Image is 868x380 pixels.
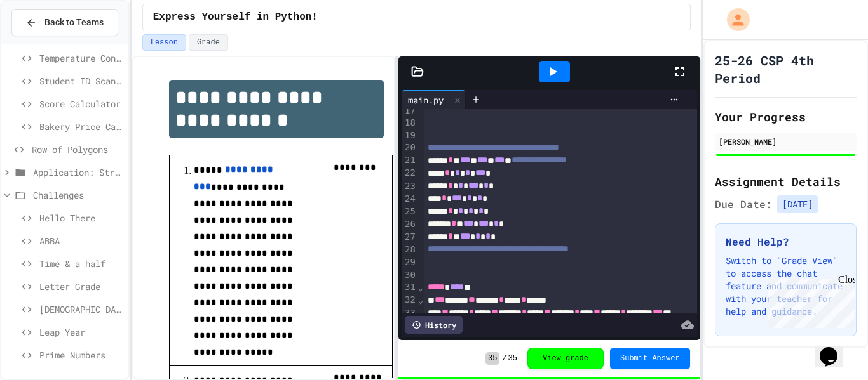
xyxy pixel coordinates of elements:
span: ABBA [39,234,123,247]
span: Express Yourself in Python! [153,10,318,25]
span: Score Calculator [39,97,123,110]
div: 20 [402,141,417,154]
div: 27 [402,231,417,244]
span: Student ID Scanner [39,74,123,88]
span: Letter Grade [39,280,123,293]
span: Back to Teams [44,16,104,29]
div: 22 [402,167,417,180]
div: 19 [402,129,417,142]
div: 18 [402,117,417,129]
span: Leap Year [39,325,123,339]
span: Fold line [417,308,424,318]
span: Prime Numbers [39,348,123,362]
button: Back to Teams [11,9,118,36]
h3: Need Help? [726,234,846,249]
span: Fold line [417,282,424,292]
span: 35 [485,352,499,365]
div: 25 [402,206,417,218]
span: [DEMOGRAPHIC_DATA] Senator Eligibility [39,303,123,316]
h2: Your Progress [715,108,857,126]
span: 35 [508,353,517,364]
div: 24 [402,193,417,206]
span: Time & a half [39,257,123,270]
p: Switch to "Grade View" to access the chat feature and communicate with your teacher for help and ... [726,254,846,318]
span: Due Date: [715,197,772,212]
span: Challenges [33,188,123,202]
iframe: chat widget [763,274,855,328]
iframe: chat widget [815,329,855,367]
button: View grade [527,348,604,369]
div: 29 [402,256,417,269]
div: 32 [402,294,417,306]
div: 33 [402,307,417,345]
span: Submit Answer [620,353,680,364]
div: 17 [402,105,417,117]
div: 26 [402,218,417,231]
button: Grade [189,34,228,51]
div: main.py [402,90,466,109]
span: [DATE] [777,195,818,213]
span: / [502,353,506,364]
button: Lesson [142,34,186,51]
div: 31 [402,281,417,294]
div: Chat with us now!Close [5,5,88,81]
div: [PERSON_NAME] [719,136,853,147]
div: History [405,316,463,334]
span: Temperature Converter [39,51,123,65]
div: 30 [402,269,417,282]
span: Hello There [39,211,123,225]
button: Submit Answer [610,348,690,369]
span: Bakery Price Calculator [39,120,123,133]
div: 21 [402,154,417,167]
div: main.py [402,93,450,107]
span: Application: Strings, Inputs, Math [33,166,123,179]
h1: 25-26 CSP 4th Period [715,51,857,87]
div: 23 [402,180,417,193]
span: Row of Polygons [32,143,123,156]
span: Fold line [417,295,424,305]
div: 28 [402,244,417,256]
div: My Account [714,5,753,34]
h2: Assignment Details [715,173,857,190]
